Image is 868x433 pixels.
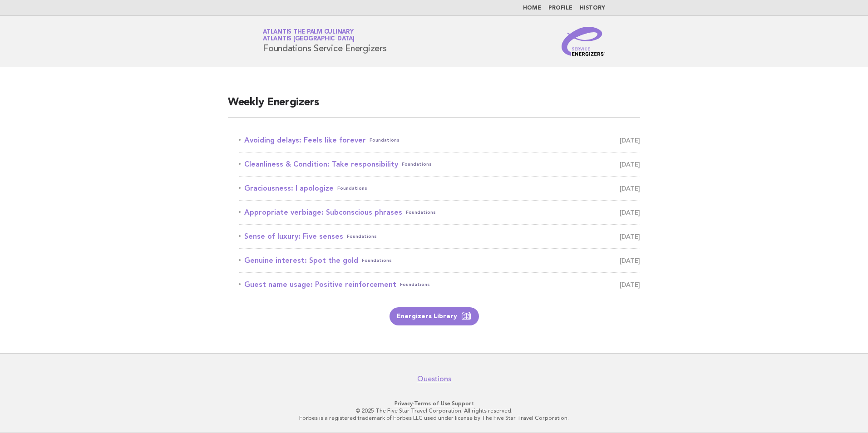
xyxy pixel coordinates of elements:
[620,158,640,171] span: [DATE]
[239,206,640,219] a: Appropriate verbiage: Subconscious phrasesFoundations [DATE]
[347,230,377,243] span: Foundations
[156,414,712,422] p: Forbes is a registered trademark of Forbes LLC used under license by The Five Star Travel Corpora...
[620,182,640,195] span: [DATE]
[417,374,451,384] a: Questions
[562,27,605,56] img: Service Energizers
[370,134,399,147] span: Foundations
[239,134,640,147] a: Avoiding delays: Feels like foreverFoundations [DATE]
[239,182,640,195] a: Graciousness: I apologizeFoundations [DATE]
[390,307,479,325] a: Energizers Library
[395,400,413,407] a: Privacy
[156,407,712,414] p: © 2025 The Five Star Travel Corporation. All rights reserved.
[452,400,474,407] a: Support
[523,5,541,11] a: Home
[239,254,640,267] a: Genuine interest: Spot the goldFoundations [DATE]
[239,158,640,171] a: Cleanliness & Condition: Take responsibilityFoundations [DATE]
[406,206,436,219] span: Foundations
[402,158,432,171] span: Foundations
[400,278,430,291] span: Foundations
[620,254,640,267] span: [DATE]
[228,95,640,118] h2: Weekly Energizers
[620,230,640,243] span: [DATE]
[620,278,640,291] span: [DATE]
[156,400,712,407] p: · ·
[548,5,572,11] a: Profile
[362,254,392,267] span: Foundations
[263,30,387,53] h1: Foundations Service Energizers
[239,230,640,243] a: Sense of luxury: Five sensesFoundations [DATE]
[414,400,450,407] a: Terms of Use
[337,182,367,195] span: Foundations
[263,36,355,42] span: Atlantis [GEOGRAPHIC_DATA]
[620,206,640,219] span: [DATE]
[620,134,640,147] span: [DATE]
[239,278,640,291] a: Guest name usage: Positive reinforcementFoundations [DATE]
[580,5,605,11] a: History
[263,29,355,42] a: Atlantis The Palm CulinaryAtlantis [GEOGRAPHIC_DATA]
